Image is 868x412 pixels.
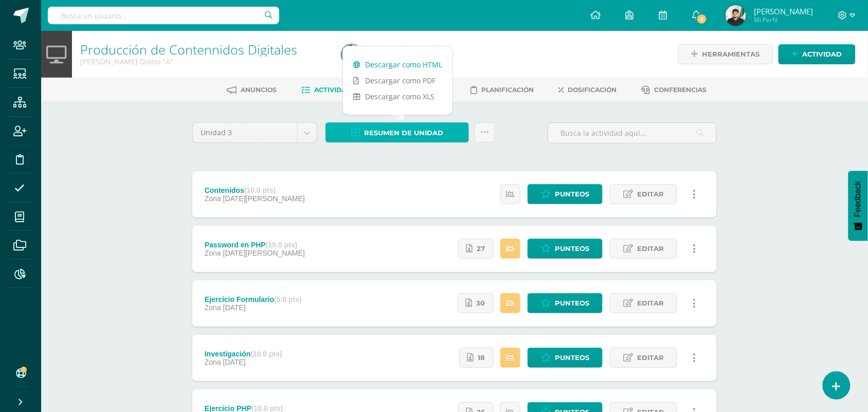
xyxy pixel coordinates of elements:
[223,194,305,203] span: [DATE][PERSON_NAME]
[274,295,302,303] strong: (5.0 pts)
[459,348,494,368] a: 18
[854,181,863,217] span: Feedback
[477,294,485,313] span: 30
[637,239,664,258] span: Editar
[568,86,617,94] span: Dosificación
[266,241,297,249] strong: (15.0 pts)
[478,348,485,367] span: 18
[655,86,707,94] span: Conferencias
[201,123,290,142] span: Unidad 3
[223,249,305,257] span: [DATE][PERSON_NAME]
[205,350,282,358] div: Investigación
[642,82,707,98] a: Conferencias
[325,122,469,142] a: Resumen de unidad
[559,82,617,98] a: Dosificación
[726,5,746,26] img: 333b0b311e30b8d47132d334b2cfd205.png
[848,171,868,241] button: Feedback - Mostrar encuesta
[250,350,282,358] strong: (10.0 pts)
[471,82,534,98] a: Planificación
[555,348,589,367] span: Punteos
[696,13,708,25] span: 6
[555,239,589,258] span: Punteos
[458,293,494,313] a: 30
[548,123,716,143] input: Busca la actividad aquí...
[343,88,453,104] a: Descargar como XLS
[528,184,603,204] a: Punteos
[702,45,760,64] span: Herramientas
[227,82,277,98] a: Anuncios
[754,6,813,16] span: [PERSON_NAME]
[205,249,221,257] span: Zona
[343,57,453,73] a: Descargar como HTML
[48,7,279,24] input: Busca un usuario...
[223,303,246,312] span: [DATE]
[364,123,443,142] span: Resumen de unidad
[343,73,453,88] a: Descargar como PDF
[637,348,664,367] span: Editar
[637,185,664,204] span: Editar
[302,82,360,98] a: Actividades
[482,86,534,94] span: Planificación
[223,358,246,366] span: [DATE]
[193,123,317,142] a: Unidad 3
[341,44,362,65] img: bb949fdd99e52d7624b17bc351ad1e32.png
[205,358,221,366] span: Zona
[241,86,277,94] span: Anuncios
[244,186,276,194] strong: (10.0 pts)
[555,185,589,204] span: Punteos
[477,239,485,258] span: 27
[205,194,221,203] span: Zona
[458,239,494,259] a: 27
[80,42,329,57] h1: Producción de Contennidos Digitales
[779,44,856,64] a: Actividad
[637,294,664,313] span: Editar
[528,293,603,313] a: Punteos
[528,239,603,259] a: Punteos
[205,303,221,312] span: Zona
[555,294,589,313] span: Punteos
[803,45,842,64] span: Actividad
[205,295,302,303] div: Ejercicio Formulario
[205,186,305,194] div: Contenidos
[205,241,305,249] div: Password en PHP
[80,57,329,66] div: Quinto BACCO Diario 'A'
[528,348,603,368] a: Punteos
[678,44,773,64] a: Herramientas
[315,86,360,94] span: Actividades
[754,15,813,24] span: Mi Perfil
[80,41,297,58] a: Producción de Contennidos Digitales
